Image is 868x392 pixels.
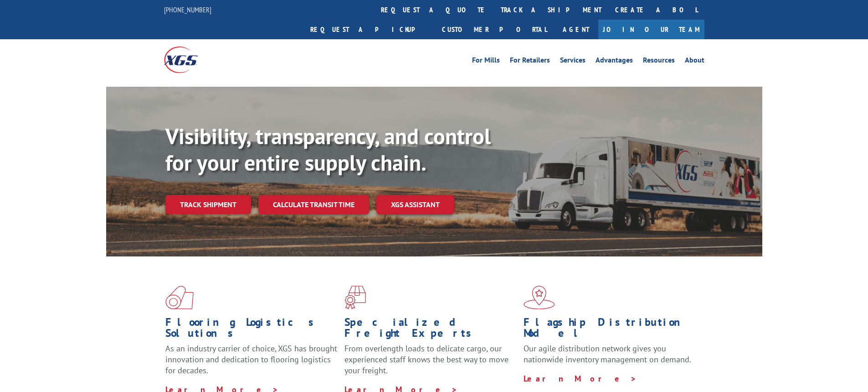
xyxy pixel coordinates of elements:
a: About [685,57,704,67]
h1: Flooring Logistics Solutions [165,317,338,343]
a: Track shipment [165,195,251,214]
a: Resources [643,57,675,67]
p: From overlength loads to delicate cargo, our experienced staff knows the best way to move your fr... [344,343,517,384]
img: xgs-icon-flagship-distribution-model-red [524,286,555,309]
a: Join Our Team [598,20,704,39]
a: Calculate transit time [258,195,369,214]
a: Advantages [596,57,633,67]
a: [PHONE_NUMBER] [164,5,211,14]
span: As an industry carrier of choice, XGS has brought innovation and dedication to flooring logistics... [165,343,337,376]
a: Request a pickup [303,20,435,39]
span: Our agile distribution network gives you nationwide inventory management on demand. [524,343,691,365]
a: Agent [554,20,598,39]
img: xgs-icon-total-supply-chain-intelligence-red [165,286,194,309]
img: xgs-icon-focused-on-flooring-red [344,286,366,309]
a: XGS ASSISTANT [376,195,454,214]
b: Visibility, transparency, and control for your entire supply chain. [165,122,491,177]
a: Customer Portal [435,20,554,39]
a: For Retailers [510,57,550,67]
a: Services [560,57,586,67]
h1: Specialized Freight Experts [344,317,517,343]
a: Learn More > [524,373,637,384]
h1: Flagship Distribution Model [524,317,696,343]
a: For Mills [472,57,500,67]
